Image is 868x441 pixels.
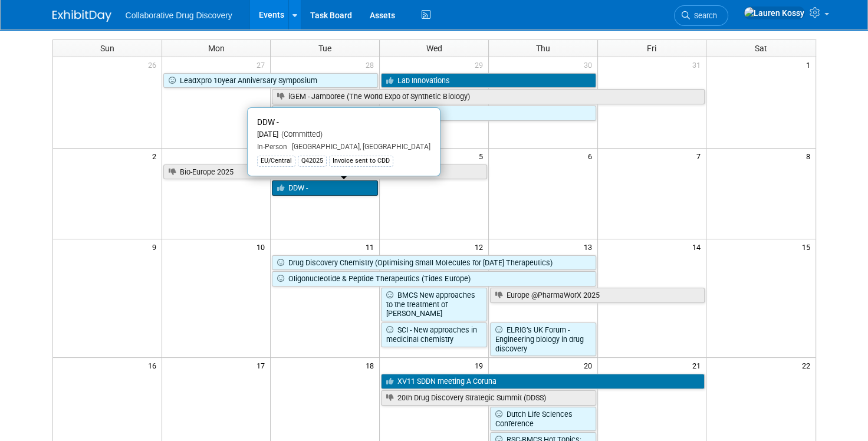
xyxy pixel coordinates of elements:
span: 27 [255,57,270,72]
a: SCI - New approaches in medicinal chemistry [381,322,487,347]
a: Dutch Life Sciences Conference [490,407,596,431]
span: 14 [691,239,706,254]
span: 26 [147,57,162,72]
span: DDW - [257,117,279,127]
span: 22 [801,358,816,373]
span: 9 [151,239,162,254]
a: LeadXpro 10year Anniversary Symposium [163,73,378,88]
a: Oligonucleotide & Peptide Therapeutics (Tides Europe) [272,271,596,287]
span: 20 [583,358,597,373]
div: EU/Central [257,156,295,166]
span: Thu [536,44,550,53]
span: 19 [474,358,488,373]
span: Sun [100,44,114,53]
a: BMCS New approaches to the treatment of [PERSON_NAME] [381,288,487,321]
span: Tue [318,44,331,53]
span: 18 [364,358,379,373]
img: ExhibitDay [52,10,111,22]
a: iGEM - Jamboree (The World Expo of Synthetic Biology) [272,89,705,104]
span: 7 [695,149,706,163]
span: (Committed) [278,130,323,139]
span: 21 [691,358,706,373]
a: Search [674,5,728,26]
span: 2 [151,149,162,163]
span: 8 [805,149,816,163]
div: [DATE] [257,130,430,140]
a: Lab Innovations [381,73,596,88]
span: Wed [426,44,442,53]
a: Europe @PharmaWorX 2025 [490,288,705,303]
span: 29 [474,57,488,72]
a: XV11 SDDN meeting A Coruna [381,374,705,389]
span: Fri [647,44,656,53]
div: Invoice sent to CDD [329,156,393,166]
span: Mon [208,44,225,53]
span: 1 [805,57,816,72]
span: 11 [364,239,379,254]
span: Search [690,11,717,20]
span: 17 [255,358,270,373]
span: 16 [147,358,162,373]
span: 6 [587,149,597,163]
span: Sat [755,44,767,53]
img: Lauren Kossy [744,6,805,19]
span: 30 [583,57,597,72]
span: 31 [691,57,706,72]
a: 20th Drug Discovery Strategic Summit (DDSS) [381,390,596,406]
span: 13 [583,239,597,254]
a: Bio-Europe 2025 [163,164,487,180]
span: [GEOGRAPHIC_DATA], [GEOGRAPHIC_DATA] [287,143,430,151]
a: Drug Discovery Chemistry (Optimising Small Molecules for [DATE] Therapeutics) [272,255,596,271]
span: 12 [474,239,488,254]
span: Collaborative Drug Discovery [126,11,232,20]
span: 5 [478,149,488,163]
span: In-Person [257,143,287,151]
span: 10 [255,239,270,254]
span: 15 [801,239,816,254]
a: DDW - [272,180,378,196]
a: ELRIG’s UK Forum - Engineering biology in drug discovery [490,322,596,356]
div: Q42025 [298,156,327,166]
span: 28 [364,57,379,72]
